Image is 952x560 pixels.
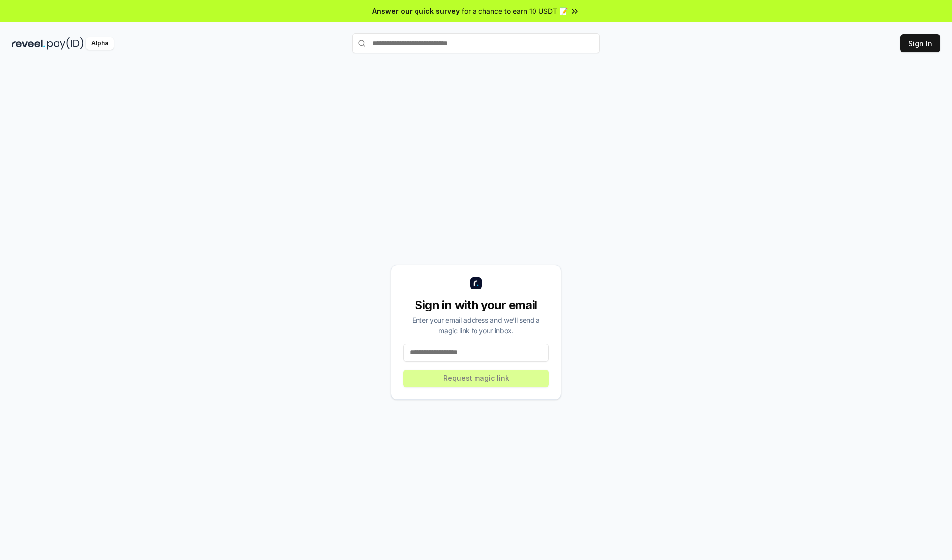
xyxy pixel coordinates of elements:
div: Enter your email address and we’ll send a magic link to your inbox. [403,315,549,336]
img: pay_id [47,37,84,50]
div: Alpha [86,37,114,50]
span: for a chance to earn 10 USDT 📝 [462,6,568,16]
span: Answer our quick survey [372,6,460,16]
button: Sign In [900,34,940,52]
img: reveel_dark [12,37,45,50]
img: logo_small [470,277,482,289]
div: Sign in with your email [403,297,549,313]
